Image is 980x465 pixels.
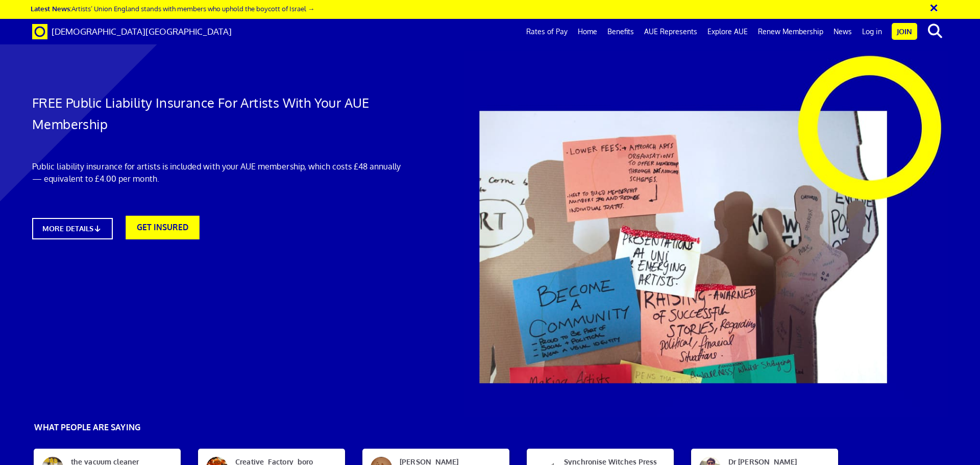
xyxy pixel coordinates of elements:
p: Public liability insurance for artists is included with your AUE membership, which costs £48 annu... [32,160,405,185]
a: Rates of Pay [521,19,573,44]
a: AUE Represents [639,19,702,44]
button: search [919,20,950,42]
a: Log in [857,19,887,44]
a: MORE DETAILS [32,218,113,239]
a: Explore AUE [702,19,753,44]
a: Join [892,23,917,40]
a: GET INSURED [126,216,199,239]
a: Home [573,19,602,44]
a: Benefits [602,19,639,44]
a: Latest News:Artists’ Union England stands with members who uphold the boycott of Israel → [31,4,314,13]
a: News [828,19,857,44]
span: [DEMOGRAPHIC_DATA][GEOGRAPHIC_DATA] [52,26,232,37]
a: Renew Membership [753,19,828,44]
a: Brand [DEMOGRAPHIC_DATA][GEOGRAPHIC_DATA] [24,19,239,44]
h1: FREE Public Liability Insurance For Artists With Your AUE Membership [32,92,405,135]
strong: Latest News: [31,4,71,13]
